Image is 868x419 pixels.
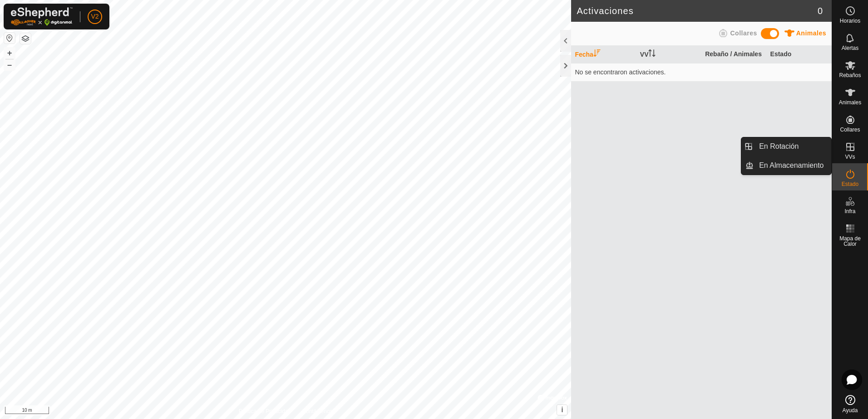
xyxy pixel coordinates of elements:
[4,33,15,44] button: Restablecer Mapa
[4,59,15,70] button: –
[741,156,831,175] li: En Almacenamiento
[302,407,332,415] a: Contáctenos
[754,156,831,175] a: En Almacenamiento
[701,46,766,63] th: Rebaño / Animales
[557,405,567,415] button: i
[832,391,868,417] a: Ayuda
[843,408,858,413] span: Ayuda
[648,51,656,58] p-sorticon: Activar para ordenar
[571,63,832,81] td: No se encontraron activaciones.
[577,5,817,16] h2: Activaciones
[839,100,861,105] span: Animales
[593,51,601,58] p-sorticon: Activar para ordenar
[4,48,15,58] button: +
[796,29,826,37] span: Animales
[818,4,823,18] span: 0
[571,46,636,63] th: Fecha
[741,137,831,156] li: En Rotación
[759,141,799,152] span: En Rotación
[636,46,701,63] th: VV
[239,407,291,415] a: Política de Privacidad
[11,7,73,26] img: Logo Gallagher
[561,406,563,414] span: i
[840,18,860,24] span: Horarios
[840,127,860,132] span: Collares
[842,45,858,51] span: Alertas
[20,33,31,44] button: Capas del Mapa
[730,29,757,37] span: Collares
[834,236,866,247] span: Mapa de Calor
[754,137,831,156] a: En Rotación
[844,209,855,214] span: Infra
[839,73,861,78] span: Rebaños
[767,46,832,63] th: Estado
[759,160,824,171] span: En Almacenamiento
[842,181,858,187] span: Estado
[91,12,99,21] span: V2
[845,154,855,160] span: VVs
